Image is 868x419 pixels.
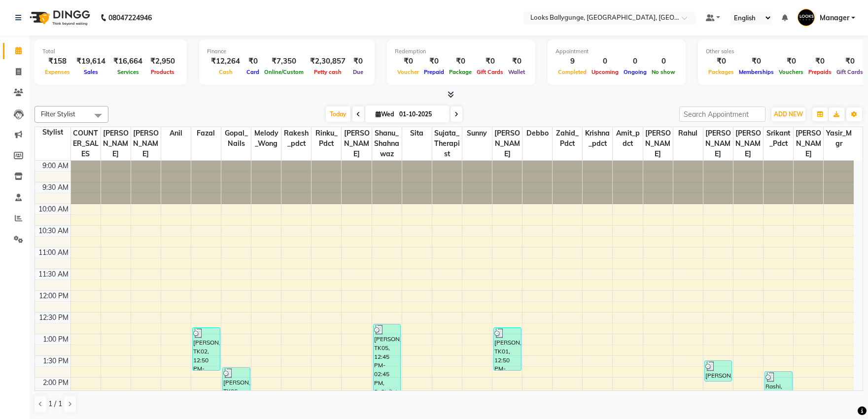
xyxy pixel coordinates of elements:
div: Total [42,47,179,56]
div: Stylist [35,127,70,138]
span: Online/Custom [262,69,306,75]
span: Filter Stylist [41,110,75,118]
span: Gopal_Nails [221,127,251,150]
span: [PERSON_NAME] [131,127,161,160]
span: Zahid_Pdct [553,127,582,150]
span: Products [148,69,177,75]
div: 11:30 AM [36,269,70,279]
span: Melody_Wong [251,127,281,150]
div: 1:00 PM [41,334,70,345]
div: ₹2,950 [146,56,179,67]
span: Packages [706,69,736,75]
span: Gift Cards [834,69,866,75]
div: ₹16,664 [109,56,146,67]
span: [PERSON_NAME] [101,127,131,160]
div: ₹0 [834,56,866,67]
div: ₹0 [447,56,474,67]
span: No show [649,69,678,75]
div: ₹2,30,857 [306,56,349,67]
span: Due [350,69,366,75]
span: Expenses [42,69,72,75]
span: Cash [216,69,235,75]
span: Srikant_Pdct [764,127,793,150]
input: 2025-10-01 [396,107,446,122]
div: ₹19,614 [72,56,109,67]
div: Redemption [395,47,527,56]
span: Sales [81,69,101,75]
div: ₹0 [395,56,421,67]
button: ADD NEW [771,107,805,121]
div: ₹7,350 [262,56,306,67]
span: [PERSON_NAME] [342,127,371,160]
div: ₹0 [244,56,262,67]
span: Fazal [191,127,221,140]
span: Sita [402,127,432,140]
b: 08047224946 [108,4,152,32]
input: Search Appointment [679,106,765,122]
div: [PERSON_NAME], TK02, 12:50 PM-01:50 PM, Sr.Stylist Cut(M) (₹1000) [193,328,220,370]
span: [PERSON_NAME] [703,127,733,160]
span: [PERSON_NAME] [733,127,763,160]
div: ₹0 [474,56,506,67]
div: [PERSON_NAME] ., TK03, 01:35 PM-02:05 PM, [PERSON_NAME] Trimming (₹500) [705,361,732,381]
span: Prepaids [806,69,834,75]
span: COUNTER_SALES [71,127,101,160]
span: Petty cash [312,69,344,75]
div: ₹0 [349,56,367,67]
span: Yasir_Mgr [824,127,854,150]
div: 9:00 AM [40,161,70,171]
img: logo [25,4,93,32]
div: 1:30 PM [41,356,70,366]
div: [PERSON_NAME], TK05, 12:45 PM-02:45 PM, Sr.Stylist Cut(M) (₹1000),Color Touchup Inoa(M) (₹1800) [374,324,401,410]
div: Rashi, TK04, 01:50 PM-02:20 PM, Wash Conditioning L'oreal(F) (₹250) [765,372,792,392]
div: ₹0 [706,56,736,67]
div: 11:00 AM [36,247,70,258]
span: 1 / 1 [48,399,62,409]
div: ₹0 [736,56,776,67]
div: Finance [207,47,367,56]
div: ₹12,264 [207,56,244,67]
div: ₹158 [42,56,72,67]
div: 12:30 PM [37,313,70,323]
div: 0 [649,56,678,67]
div: 10:30 AM [36,226,70,236]
span: anil [161,127,191,140]
span: sunny [462,127,492,140]
span: Sujata_Therapist [432,127,462,160]
div: ₹0 [776,56,806,67]
span: Ongoing [621,69,649,75]
span: amit_pdct [613,127,642,150]
span: [PERSON_NAME] [492,127,522,160]
div: Other sales [706,47,866,56]
span: [PERSON_NAME] [794,127,823,160]
div: ₹0 [421,56,447,67]
div: 12:00 PM [37,291,70,301]
span: Manager [820,13,849,23]
span: Prepaid [421,69,447,75]
div: [PERSON_NAME], TK01, 12:50 PM-01:50 PM, [PERSON_NAME] and Gloss Experience Ritual (₹4000) [494,328,521,370]
span: Services [115,69,141,75]
div: [PERSON_NAME], TK06, 01:45 PM-02:45 PM, Pedi Labs Pedicure(F) (₹1500) [223,368,250,410]
span: Krishna_pdct [583,127,612,150]
span: [PERSON_NAME] [643,127,673,160]
span: Vouchers [776,69,806,75]
div: 9 [556,56,589,67]
span: Upcoming [589,69,621,75]
span: Rinku_Pdct [312,127,341,150]
span: Memberships [736,69,776,75]
span: ADD NEW [774,110,803,118]
span: Gift Cards [474,69,506,75]
span: Shanu_Shahnawaz [372,127,402,160]
div: 0 [589,56,621,67]
div: ₹0 [506,56,527,67]
span: Wallet [506,69,527,75]
span: Rahul [673,127,703,140]
div: 2:00 PM [41,378,70,388]
div: 0 [621,56,649,67]
span: Card [244,69,262,75]
span: Completed [556,69,589,75]
span: Wed [373,110,396,118]
span: Package [447,69,474,75]
span: Voucher [395,69,421,75]
img: Manager [798,9,815,26]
